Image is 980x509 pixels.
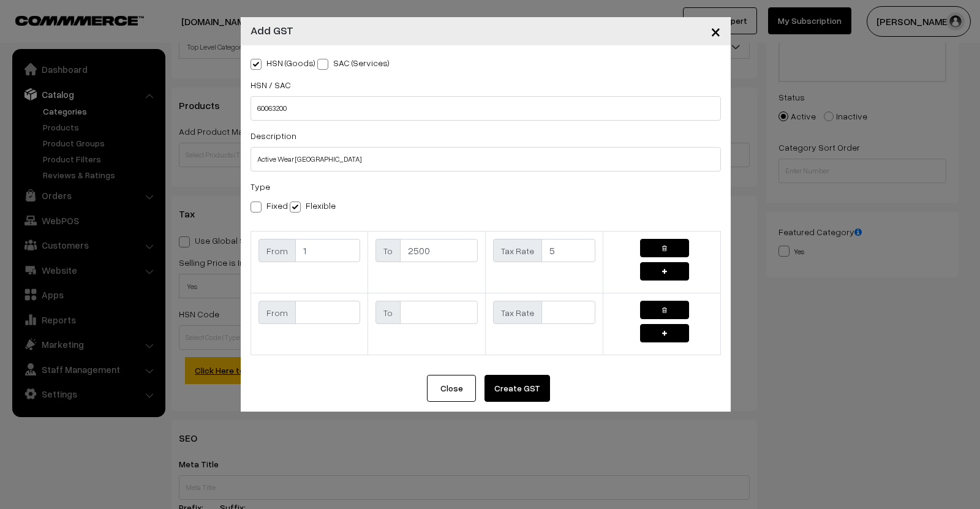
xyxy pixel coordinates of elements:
div: Tax Rate [493,301,542,324]
button: Close [701,12,731,50]
div: From [258,239,296,262]
label: SAC (Services) [317,56,390,69]
label: Type [251,180,270,193]
button: Close [427,375,476,402]
span: × [710,20,721,42]
label: Flexible [290,199,336,212]
div: Tax Rate [493,239,542,262]
div: From [258,301,296,324]
label: HSN / SAC [251,78,291,91]
h4: Add GST [251,22,293,39]
label: HSN (Goods) [251,56,315,69]
div: To [375,239,401,262]
button: Create GST [484,375,550,402]
div: To [375,301,401,324]
label: Description [251,129,296,142]
label: Fixed [251,199,288,212]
